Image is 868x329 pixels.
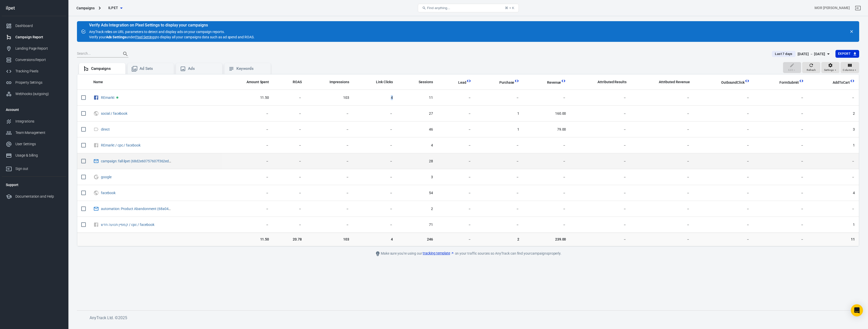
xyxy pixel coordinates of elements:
div: scrollable content [77,74,859,246]
span: Sessions [419,80,433,85]
span: － [635,127,690,132]
span: － [635,95,690,100]
a: tracking template [423,251,454,256]
svg: Facebook Ads [93,95,99,101]
div: Team Management [15,130,62,135]
span: － [479,222,519,227]
span: － [635,191,690,196]
span: － [277,191,302,196]
span: － [226,191,269,196]
div: [DATE] － [DATE] [798,51,825,57]
span: － [758,175,804,180]
span: － [479,206,519,212]
span: － [527,222,566,227]
span: The number of clicks on links within the ad that led to advertiser-specified destinations [376,79,393,85]
span: Lead [452,80,466,85]
span: － [226,143,269,148]
span: － [441,191,471,196]
span: － [635,159,690,164]
span: － [574,175,627,180]
span: 2 [812,111,855,116]
span: Sessions [412,80,433,85]
span: － [479,191,519,196]
span: － [698,127,750,132]
span: － [635,206,690,212]
span: 11.50 [226,95,269,100]
span: Total revenue calculated by AnyTrack. [540,79,561,85]
span: － [812,159,855,164]
span: － [527,175,566,180]
div: Campaigns [76,6,95,11]
span: － [277,95,302,100]
span: － [698,111,750,116]
svg: UTM & Web Traffic [93,110,99,116]
span: － [527,95,566,100]
span: קמפיין תנועה חדש / cpc / facebook [101,223,155,226]
span: － [479,143,519,148]
span: － [310,206,349,212]
span: The total revenue attributed according to your ad network (Facebook, Google, etc.) [659,79,690,85]
a: Sign out [852,2,864,14]
span: direct [101,128,111,131]
button: close [848,28,855,35]
span: － [698,159,750,164]
span: 4 [812,191,855,196]
span: － [574,127,627,132]
span: ilpet [108,5,118,11]
span: 2 [401,206,433,212]
span: The estimated total amount of money you've spent on your campaign, ad set or ad during its schedule. [240,79,269,85]
span: － [357,175,393,180]
span: － [527,159,566,164]
a: Tracking Pixels [2,66,66,77]
span: Find anything... [427,6,450,10]
span: － [574,111,627,116]
div: Sign out [15,166,62,171]
span: － [758,95,804,100]
span: 3 [401,175,433,180]
span: － [310,191,349,196]
svg: This column is calculated from AnyTrack real-time data [745,78,750,83]
span: Purchase [499,80,514,85]
span: － [357,222,393,227]
span: facebook [101,191,116,195]
span: Amount Spent [247,80,269,85]
a: Campaign Report [2,32,66,43]
a: automation: Product Abandonment (68a04384ce7ade40afd71d20) / email / omnisend [101,207,236,211]
span: Refresh [807,68,816,72]
span: 4 [357,95,393,100]
span: OutboundClick [715,80,745,85]
span: － [698,95,750,100]
span: － [441,95,471,100]
span: 28 [401,159,433,164]
span: － [277,175,302,180]
span: － [527,143,566,148]
button: Refresh [802,62,820,73]
span: － [812,95,855,100]
div: Tracking Pixels [15,69,62,74]
div: Verify Ads Integration on Pixel Settings to display your campaigns [89,23,255,28]
span: 239.00 [527,237,566,242]
li: Support [2,179,66,191]
span: － [357,206,393,212]
button: ilpet [103,3,128,13]
span: Link Clicks [376,80,393,85]
button: Settings [821,62,839,73]
span: Purchase [493,80,514,85]
span: － [527,206,566,212]
span: Revenue [547,80,561,85]
span: 79.00 [527,127,566,132]
span: social / facebook [101,112,128,115]
span: Settings [824,68,834,72]
span: The total revenue attributed according to your ad network (Facebook, Google, etc.) [652,79,690,85]
span: 27 [401,111,433,116]
span: － [635,222,690,227]
span: － [441,206,471,212]
a: Conversions Report [2,54,66,66]
span: － [357,127,393,132]
span: － [635,175,690,180]
span: － [758,191,804,196]
input: Search... [77,51,117,57]
span: － [310,127,349,132]
svg: This column is calculated from AnyTrack real-time data [514,78,519,83]
span: － [441,159,471,164]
